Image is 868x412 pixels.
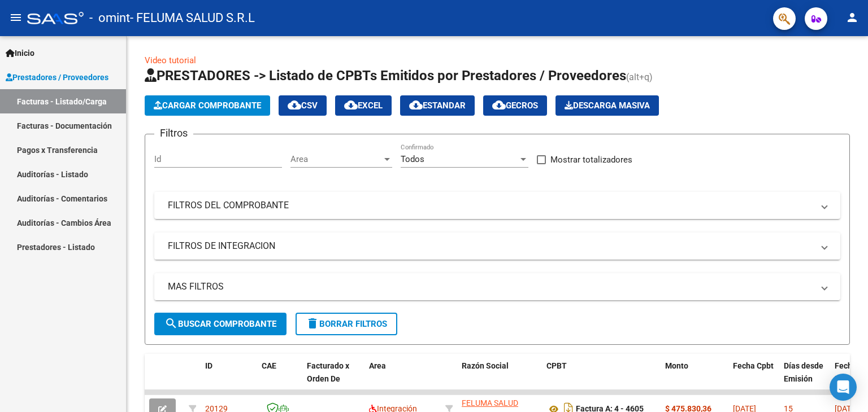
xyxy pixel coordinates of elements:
[288,98,301,112] mat-icon: cloud_download
[296,313,397,335] button: Borrar Filtros
[168,199,813,212] mat-panel-title: FILTROS DEL COMPROBANTE
[483,95,547,116] button: Gecros
[542,354,661,404] datatable-header-cell: CPBT
[409,100,466,111] span: Estandar
[307,361,349,383] span: Facturado x Orden De
[492,100,538,111] span: Gecros
[164,317,178,330] mat-icon: search
[462,361,509,370] span: Razón Social
[306,317,319,330] mat-icon: delete
[344,100,383,111] span: EXCEL
[845,11,859,24] mat-icon: person
[830,374,857,401] div: Open Intercom Messenger
[665,361,688,370] span: Monto
[290,154,382,164] span: Area
[89,6,130,30] span: - omint
[555,95,659,116] app-download-masive: Descarga masiva de comprobantes (adjuntos)
[626,72,653,82] span: (alt+q)
[288,100,318,111] span: CSV
[733,361,774,370] span: Fecha Cpbt
[154,273,840,300] mat-expansion-panel-header: MAS FILTROS
[168,240,813,252] mat-panel-title: FILTROS DE INTEGRACION
[779,354,830,404] datatable-header-cell: Días desde Emisión
[262,361,276,370] span: CAE
[400,95,475,116] button: Estandar
[335,95,392,116] button: EXCEL
[6,71,108,84] span: Prestadores / Proveedores
[279,95,327,116] button: CSV
[369,361,386,370] span: Area
[154,100,261,111] span: Cargar Comprobante
[205,361,212,370] span: ID
[145,68,626,84] span: PRESTADORES -> Listado de CPBTs Emitidos por Prestadores / Proveedores
[9,11,23,24] mat-icon: menu
[154,233,840,260] mat-expansion-panel-header: FILTROS DE INTEGRACION
[550,153,632,166] span: Mostrar totalizadores
[164,319,276,329] span: Buscar Comprobante
[154,125,193,141] h3: Filtros
[302,354,364,404] datatable-header-cell: Facturado x Orden De
[784,361,823,383] span: Días desde Emisión
[565,100,650,111] span: Descarga Masiva
[364,354,441,404] datatable-header-cell: Area
[145,55,196,65] a: Video tutorial
[306,319,387,329] span: Borrar Filtros
[6,47,34,59] span: Inicio
[555,95,659,116] button: Descarga Masiva
[661,354,728,404] datatable-header-cell: Monto
[201,354,257,404] datatable-header-cell: ID
[492,98,506,112] mat-icon: cloud_download
[130,6,255,30] span: - FELUMA SALUD S.R.L
[546,361,567,370] span: CPBT
[168,280,813,293] mat-panel-title: MAS FILTROS
[257,354,302,404] datatable-header-cell: CAE
[409,98,423,112] mat-icon: cloud_download
[401,154,424,164] span: Todos
[145,95,270,116] button: Cargar Comprobante
[154,313,287,335] button: Buscar Comprobante
[457,354,542,404] datatable-header-cell: Razón Social
[835,361,866,383] span: Fecha Recibido
[154,192,840,219] mat-expansion-panel-header: FILTROS DEL COMPROBANTE
[728,354,779,404] datatable-header-cell: Fecha Cpbt
[344,98,358,112] mat-icon: cloud_download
